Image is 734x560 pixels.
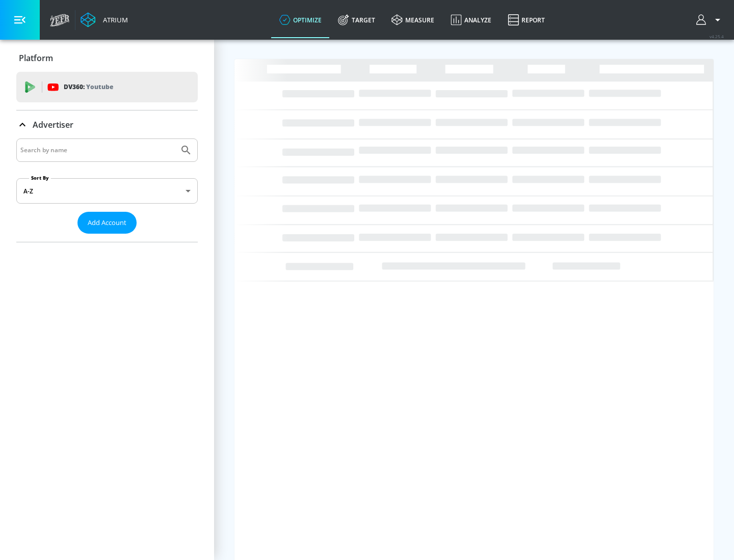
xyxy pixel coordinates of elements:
a: optimize [271,2,330,38]
span: v 4.25.4 [710,34,724,39]
p: Platform [19,52,53,64]
label: Sort By [29,175,51,181]
a: Analyze [442,2,500,38]
div: Advertiser [16,110,198,139]
p: Youtube [86,81,113,92]
a: Atrium [81,12,128,27]
a: Report [500,2,553,38]
div: Advertiser [16,138,198,242]
p: DV360: [64,81,113,93]
div: A-Z [16,178,198,204]
div: Platform [16,44,198,72]
input: Search by name [20,144,175,157]
span: Add Account [88,217,126,229]
button: Add Account [77,212,137,234]
a: measure [383,2,442,38]
p: Advertiser [33,119,73,130]
a: Target [330,2,383,38]
div: Atrium [99,15,128,24]
nav: list of Advertiser [16,234,198,242]
div: DV360: Youtube [16,72,198,102]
